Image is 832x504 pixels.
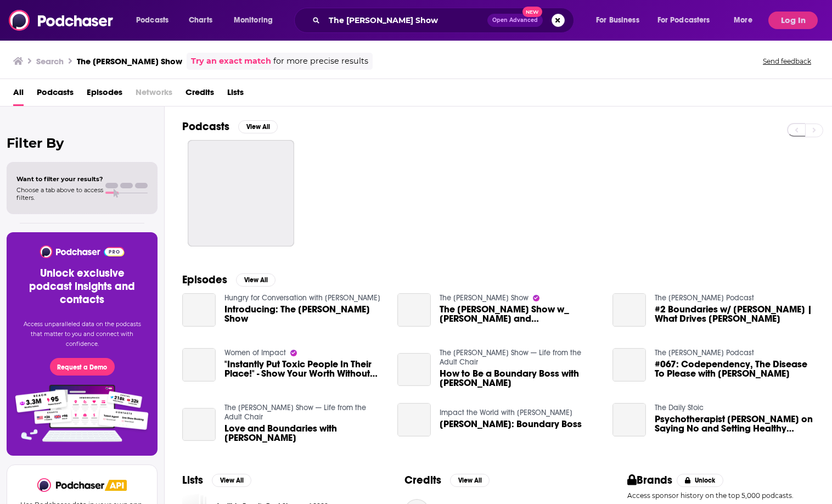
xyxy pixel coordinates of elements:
[185,83,214,106] a: Credits
[16,186,103,201] span: Choose a tab above to access filters.
[768,12,818,29] button: Log In
[77,56,182,66] h3: The [PERSON_NAME] Show
[404,473,490,487] a: CreditsView All
[87,83,122,106] a: Episodes
[655,305,814,323] a: #2 Boundaries w/ Terri Cole | What Drives Terri Cole
[655,415,814,433] a: Psychotherapist Terri Cole on Saying No and Setting Healthy Boundaries
[9,10,114,31] img: Podchaser - Follow, Share and Rate Podcasts
[182,120,229,133] h2: Podcasts
[182,408,216,441] a: Love and Boundaries with Terri Cole
[305,8,584,33] div: Search podcasts, credits, & more...
[20,267,144,306] h3: Unlock exclusive podcast insights and contacts
[224,360,384,378] a: "Instantly Put Toxic People In Their Place!" - Show Your Worth Without Saying A Word | Terri Cole
[12,384,153,443] img: Pro Features
[182,273,227,287] h2: Episodes
[440,369,599,388] a: How to Be a Boundary Boss with Terri Cole
[224,305,384,323] span: Introducing: The [PERSON_NAME] Show
[440,348,581,367] a: The Michelle Chalfant Show — Life from the Adult Chair
[227,83,244,106] a: Lists
[655,305,814,323] span: #2 Boundaries w/ [PERSON_NAME] | What Drives [PERSON_NAME]
[39,245,125,258] img: Podchaser - Follow, Share and Rate Podcasts
[655,348,754,357] a: The Mark Groves Podcast
[650,12,726,29] button: open menu
[37,83,74,106] a: Podcasts
[182,12,219,29] a: Charts
[212,474,251,487] button: View All
[224,424,384,443] span: Love and Boundaries with [PERSON_NAME]
[20,320,144,349] p: Access unparalleled data on the podcasts that matter to you and connect with confidence.
[627,491,814,500] p: Access sponsor history on the top 5,000 podcasts.
[224,348,286,357] a: Women of Impact
[182,473,203,487] h2: Lists
[404,473,441,487] h2: Credits
[234,13,273,28] span: Monitoring
[440,419,582,429] span: [PERSON_NAME]: Boundary Boss
[440,293,529,303] a: The Douglas Coleman Show
[492,18,538,23] span: Open Advanced
[182,120,278,133] a: PodcastsView All
[189,13,212,28] span: Charts
[655,415,814,433] span: Psychotherapist [PERSON_NAME] on Saying No and Setting Healthy Boundaries
[136,13,168,28] span: Podcasts
[612,403,646,436] a: Psychotherapist Terri Cole on Saying No and Setting Healthy Boundaries
[191,55,271,68] a: Try an exact match
[238,120,278,133] button: View All
[105,480,127,491] img: Podchaser API banner
[273,55,368,68] span: for more precise results
[450,474,490,487] button: View All
[324,12,487,29] input: Search podcasts, credits, & more...
[655,360,814,378] span: #067: Codependency, The Disease To Please with [PERSON_NAME]
[677,474,723,487] button: Unlock
[440,419,582,429] a: Terri Cole: Boundary Boss
[655,360,814,378] a: #067: Codependency, The Disease To Please with Terri Cole
[397,353,431,387] a: How to Be a Boundary Boss with Terri Cole
[627,473,673,487] h2: Brands
[224,305,384,323] a: Introducing: The Terri Cole Show
[16,175,103,183] span: Want to filter your results?
[440,305,599,323] span: The [PERSON_NAME] Show w_ [PERSON_NAME] and [PERSON_NAME]
[612,293,646,327] a: #2 Boundaries w/ Terri Cole | What Drives Terri Cole
[226,12,287,29] button: open menu
[397,403,431,436] a: Terri Cole: Boundary Boss
[36,56,64,66] h3: Search
[7,135,158,151] h2: Filter By
[13,83,24,106] a: All
[588,12,653,29] button: open menu
[487,14,543,27] button: Open AdvancedNew
[182,473,251,487] a: ListsView All
[50,358,115,376] button: Request a Demo
[182,293,216,327] a: Introducing: The Terri Cole Show
[440,369,599,388] span: How to Be a Boundary Boss with [PERSON_NAME]
[726,12,766,29] button: open menu
[522,7,542,17] span: New
[655,293,754,303] a: The Kevin Miller Podcast
[397,293,431,327] a: The Douglas Coleman Show w_ Terri Lonowski and Chloe Traicos
[440,408,572,417] a: Impact the World with Lee Harris
[224,403,366,422] a: The Michelle Chalfant Show — Life from the Adult Chair
[224,360,384,378] span: "Instantly Put Toxic People In Their Place!" - Show Your Worth Without Saying A Word | [PERSON_NAME]
[612,348,646,382] a: #067: Codependency, The Disease To Please with Terri Cole
[128,12,183,29] button: open menu
[655,403,704,412] a: The Daily Stoic
[236,273,276,287] button: View All
[182,348,216,382] a: "Instantly Put Toxic People In Their Place!" - Show Your Worth Without Saying A Word | Terri Cole
[760,57,814,66] button: Send feedback
[734,13,752,28] span: More
[224,293,380,303] a: Hungry for Conversation with Natalie Puche
[596,13,639,28] span: For Business
[657,13,710,28] span: For Podcasters
[37,478,105,492] img: Podchaser - Follow, Share and Rate Podcasts
[182,273,276,287] a: EpisodesView All
[136,83,172,106] span: Networks
[440,305,599,323] a: The Douglas Coleman Show w_ Terri Lonowski and Chloe Traicos
[224,424,384,443] a: Love and Boundaries with Terri Cole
